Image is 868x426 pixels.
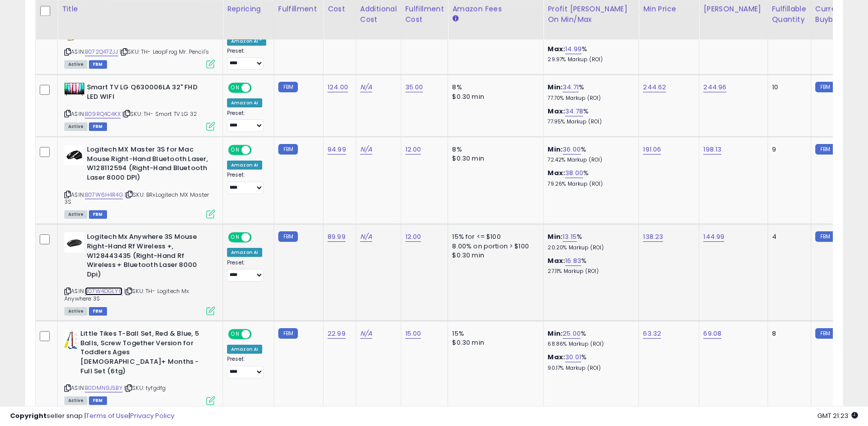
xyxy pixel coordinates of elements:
[548,256,631,275] div: %
[548,256,565,265] b: Max:
[548,56,631,63] p: 29.97% Markup (ROI)
[328,4,352,15] div: Cost
[89,60,107,69] span: FBM
[815,231,835,242] small: FBM
[85,384,123,392] a: B0DMN9J5BY
[772,4,807,25] div: Fulfillable Quantity
[227,345,262,354] div: Amazon AI
[817,411,858,420] span: 2025-09-8 21:23 GMT
[548,341,631,348] p: 68.86% Markup (ROI)
[548,145,631,164] div: %
[87,232,209,281] b: Logitech Mx Anywhere 3S Mouse Right-Hand Rf Wireless +, W128443435 (Right-Hand Rf Wireless + Blue...
[565,44,582,54] a: 14.99
[548,244,631,251] p: 20.20% Markup (ROI)
[64,83,84,96] img: 415mU5VMv4L._SL40_.jpg
[815,328,835,339] small: FBM
[85,287,123,296] a: B07W4DGLY6
[548,106,565,116] b: Max:
[64,60,87,69] span: All listings currently available for purchase on Amazon
[122,110,197,118] span: | SKU: TH- Smart TV LG 32
[405,232,421,242] a: 12.00
[360,232,372,242] a: N/A
[120,48,209,56] span: | SKU: TH- LeapFrog Mr. Pencil's
[563,82,579,92] a: 34.71
[452,145,535,154] div: 8%
[360,145,372,155] a: N/A
[565,106,583,116] a: 34.78
[64,396,87,405] span: All listings currently available for purchase on Amazon
[565,352,581,362] a: 30.01
[64,287,189,302] span: | SKU: TH- Logitech Mx Anywhere 3S
[227,248,262,257] div: Amazon AI
[250,84,266,92] span: OFF
[278,144,298,155] small: FBM
[548,44,565,54] b: Max:
[86,411,129,420] a: Terms of Use
[278,4,319,15] div: Fulfillment
[772,83,803,92] div: 10
[548,232,631,251] div: %
[229,146,242,155] span: ON
[227,356,266,378] div: Preset:
[703,232,724,242] a: 144.99
[452,83,535,92] div: 8%
[452,338,535,347] div: $0.30 min
[227,172,266,194] div: Preset:
[772,232,803,241] div: 4
[10,411,174,421] div: seller snap | |
[452,232,535,241] div: 15% for <= $100
[405,329,421,339] a: 15.00
[227,98,262,107] div: Amazon AI
[85,48,118,56] a: B072Q47ZJJ
[548,169,631,187] div: %
[89,396,107,405] span: FBM
[405,82,423,92] a: 35.00
[452,15,458,24] small: Amazon Fees.
[703,4,763,15] div: [PERSON_NAME]
[64,83,215,129] div: ASIN:
[452,4,539,15] div: Amazon Fees
[548,181,631,188] p: 79.26% Markup (ROI)
[64,329,215,403] div: ASIN:
[405,4,444,25] div: Fulfillment Cost
[89,210,107,219] span: FBM
[227,259,266,282] div: Preset:
[64,145,84,165] img: 31rSHqDEOyL._SL40_.jpg
[643,4,695,15] div: Min Price
[64,145,215,217] div: ASIN:
[64,307,87,316] span: All listings currently available for purchase on Amazon
[548,83,631,101] div: %
[548,4,634,25] div: Profit [PERSON_NAME] on Min/Max
[250,330,266,339] span: OFF
[563,145,581,155] a: 36.00
[548,45,631,63] div: %
[452,251,535,260] div: $0.30 min
[563,232,577,242] a: 13.15
[452,242,535,251] div: 8.00% on portion > $100
[278,82,298,92] small: FBM
[64,122,87,131] span: All listings currently available for purchase on Amazon
[328,82,348,92] a: 124.00
[563,329,581,339] a: 25.00
[703,329,721,339] a: 69.08
[452,92,535,101] div: $0.30 min
[328,232,346,242] a: 89.99
[643,145,661,155] a: 191.06
[703,145,721,155] a: 198.13
[548,95,631,102] p: 77.70% Markup (ROI)
[565,256,581,266] a: 16.83
[10,411,47,420] strong: Copyright
[548,352,565,362] b: Max:
[227,48,266,70] div: Preset:
[89,307,107,316] span: FBM
[548,329,631,348] div: %
[703,82,726,92] a: 244.96
[548,107,631,125] div: %
[328,145,346,155] a: 94.99
[229,84,242,92] span: ON
[130,411,174,420] a: Privacy Policy
[64,329,78,349] img: 31KRM-nCh4L._SL40_.jpg
[360,4,397,25] div: Additional Cost
[227,37,266,46] div: Amazon AI *
[227,110,266,132] div: Preset:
